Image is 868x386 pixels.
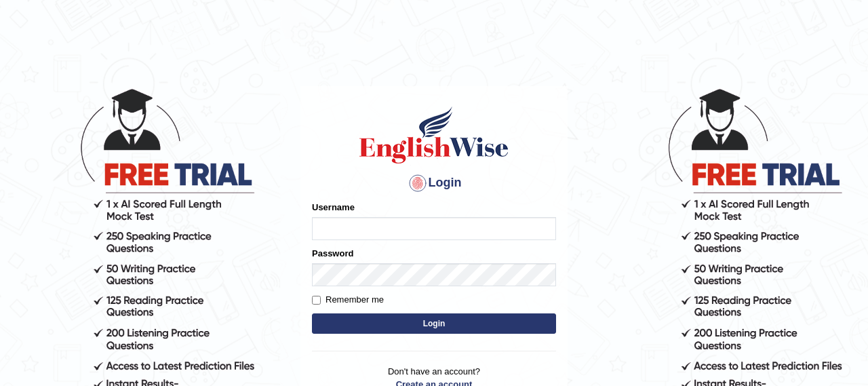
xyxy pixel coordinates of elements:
[312,172,556,194] h4: Login
[357,104,511,166] img: Logo of English Wise sign in for intelligent practice with AI
[312,296,321,305] input: Remember me
[312,247,353,260] label: Password
[312,201,355,214] label: Username
[312,313,556,334] button: Login
[312,293,384,307] label: Remember me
